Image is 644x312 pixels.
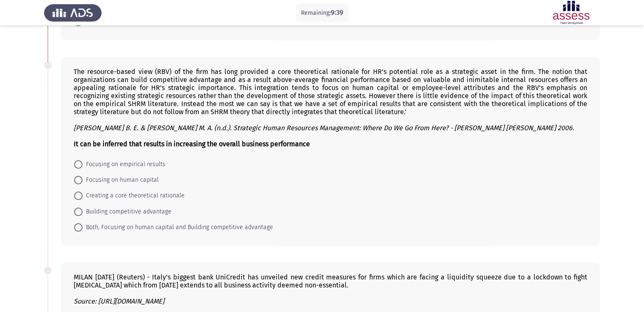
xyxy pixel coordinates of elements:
i: Source: [URL][DOMAIN_NAME] [74,297,164,305]
span: Focusing on human capital [83,175,159,185]
span: Creating a core theoretical rationale [83,191,185,201]
img: Assessment logo of ASSESS English Language Assessment (3 Module) (Ba - IB) [542,1,600,25]
span: Focusing on empirical results [83,159,166,170]
div: The resource-based view (RBV) of the firm has long provided a core theoretical rationale for HR's... [74,68,587,148]
b: It can be inferred that results in increasing the overall business performance [74,140,310,148]
span: Building competitive advantage [83,207,171,217]
i: [PERSON_NAME] B. E. & [PERSON_NAME] M. A. (n.d.). Strategic Human Resources Management: Where Do ... [74,124,574,132]
span: Both, Focusing on human capital and Building competitive advantage [83,222,273,233]
p: Remaining: [301,8,343,18]
img: Assess Talent Management logo [44,1,102,25]
span: 9:39 [331,8,343,16]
